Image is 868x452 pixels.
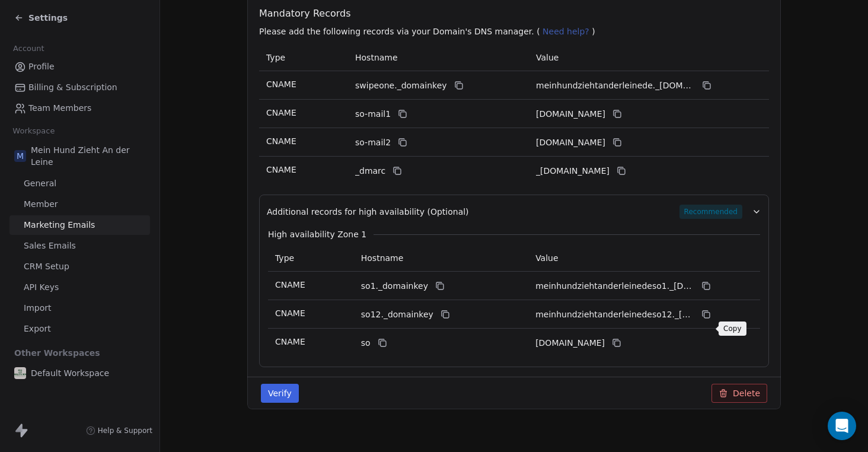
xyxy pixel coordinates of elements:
span: High availability Zone 1 [268,228,366,240]
a: Settings [14,12,68,24]
p: Type [266,52,341,64]
a: API Keys [9,278,150,297]
span: CNAME [275,337,305,346]
a: Member [9,195,150,214]
span: CNAME [266,108,296,117]
span: Sales Emails [24,240,76,252]
span: Settings [28,12,68,24]
span: Mein Hund Zieht An der Leine [31,144,145,168]
span: Other Workspaces [9,343,105,362]
span: CNAME [275,280,305,289]
span: Hostname [355,53,398,62]
a: Marketing Emails [9,215,150,235]
p: Copy [723,324,742,333]
span: Profile [28,61,55,73]
div: Additional records for high availability (Optional)Recommended [267,219,761,357]
span: so1._domainkey [361,280,428,292]
a: General [9,174,150,193]
span: Value [536,53,559,62]
span: CNAME [266,136,296,146]
button: Delete [711,384,767,403]
span: so [361,337,371,349]
span: _dmarc [355,165,385,177]
span: M [14,150,26,162]
span: API Keys [24,281,59,294]
span: Export [24,323,51,335]
span: CRM Setup [24,260,69,273]
span: General [24,177,56,190]
span: meinhundziehtanderleinedeso1._domainkey.swipeone.email [535,280,694,292]
span: _dmarc.swipeone.email [536,165,609,177]
span: Recommended [679,205,742,219]
span: swipeone._domainkey [355,79,447,92]
a: CRM Setup [9,257,150,276]
a: Sales Emails [9,236,150,256]
span: CNAME [266,79,296,89]
span: Hostname [361,253,404,263]
span: CNAME [275,308,305,318]
span: Member [24,198,58,211]
span: Need help? [542,27,589,36]
span: Workspace [8,122,60,140]
span: meinhundziehtanderleinede2.swipeone.email [536,136,605,149]
a: Profile [9,57,150,77]
p: Please add the following records via your Domain's DNS manager. ( ) [259,26,774,37]
a: Import [9,298,150,318]
span: Billing & Subscription [28,81,117,94]
span: meinhundziehtanderleinede1.swipeone.email [536,108,605,120]
span: Team Members [28,102,91,114]
span: Mandatory Records [259,7,774,21]
span: so12._domainkey [361,308,433,321]
span: CNAME [266,165,296,174]
span: Additional records for high availability (Optional) [267,206,469,218]
span: Help & Support [98,426,152,435]
div: Open Intercom Messenger [828,412,856,440]
a: Export [9,319,150,339]
span: Default Workspace [31,367,109,379]
span: so-mail1 [355,108,391,120]
span: Account [8,40,49,58]
img: Molly%20default%20logo.png [14,367,26,379]
p: Type [275,252,347,265]
a: Help & Support [86,426,152,435]
a: Team Members [9,98,150,118]
span: meinhundziehtanderleinedeso.swipeone.email [535,337,605,349]
button: Additional records for high availability (Optional)Recommended [267,205,761,219]
span: so-mail2 [355,136,391,149]
span: Import [24,302,51,314]
span: Value [535,253,558,263]
span: meinhundziehtanderleinedeso12._domainkey.swipeone.email [535,308,694,321]
button: Verify [261,384,299,403]
a: Billing & Subscription [9,78,150,97]
span: Marketing Emails [24,219,95,231]
span: meinhundziehtanderleinede._domainkey.swipeone.email [536,79,695,92]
